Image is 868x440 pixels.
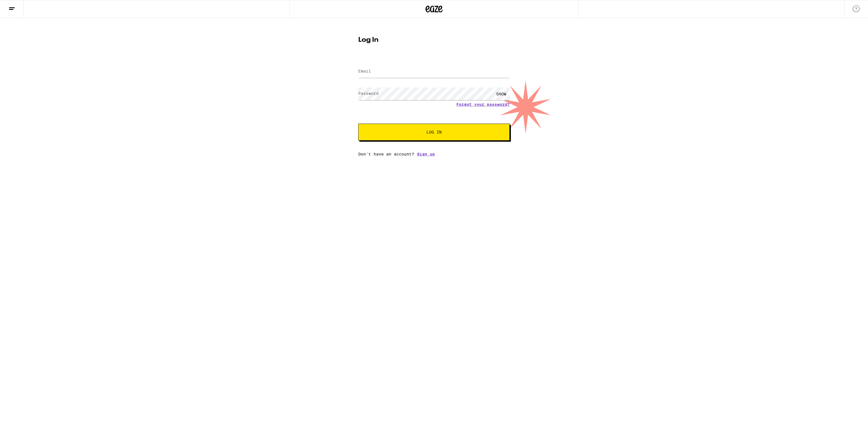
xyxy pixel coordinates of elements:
[358,69,371,73] label: Email
[358,152,510,156] div: Don't have an account?
[358,91,379,96] label: Password
[417,152,435,156] a: Sign up
[358,65,510,78] input: Email
[358,124,510,141] button: Log In
[493,87,510,100] div: SHOW
[456,102,510,107] a: Forgot your password?
[426,130,442,134] span: Log In
[358,37,510,43] h1: Log In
